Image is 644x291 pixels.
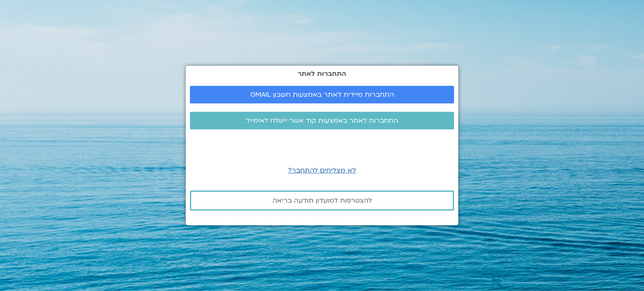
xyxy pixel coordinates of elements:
a: להצטרפות למועדון תודעה בריאה [190,191,454,211]
a: לא מצליחים להתחבר? [288,166,356,175]
span: התחברות מיידית לאתר באמצעות חשבון GMAIL [250,91,394,98]
a: התחברות מיידית לאתר באמצעות חשבון GMAIL [190,86,454,103]
span: להצטרפות למועדון תודעה בריאה [273,197,372,204]
span: התחברות לאתר באמצעות קוד אשר יישלח לאימייל [246,117,398,124]
a: התחברות לאתר באמצעות קוד אשר יישלח לאימייל [190,112,454,129]
h2: התחברות לאתר [190,70,454,77]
